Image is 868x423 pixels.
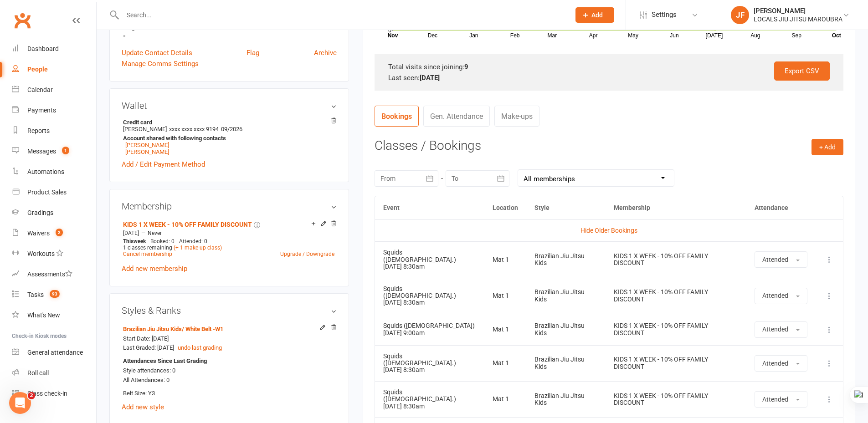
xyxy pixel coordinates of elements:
[12,383,96,404] a: Class kiosk mode
[27,127,50,134] div: Reports
[575,7,614,23] button: Add
[27,168,64,175] div: Automations
[614,322,738,336] div: KIDS 1 X WEEK - 10% OFF FAMILY DISCOUNT
[762,326,788,333] span: Attended
[280,251,334,257] a: Upgrade / Downgrade
[812,139,843,155] button: + Add
[27,390,67,397] div: Class check-in
[178,343,222,353] button: undo last grading
[484,196,526,219] th: Location
[314,47,337,58] a: Archive
[762,256,788,263] span: Attended
[754,7,842,15] div: [PERSON_NAME]
[375,196,484,219] th: Event
[27,189,67,196] div: Product Sales
[493,256,518,263] div: Mat 1
[56,229,63,236] span: 2
[534,253,597,267] div: Brazilian Jiu Jitsu Kids
[383,322,476,329] div: Squids ([DEMOGRAPHIC_DATA])
[12,59,96,80] a: People
[123,335,169,342] span: Start Date: [DATE]
[27,209,53,216] div: Gradings
[731,6,749,24] div: JF
[122,101,337,111] h3: Wallet
[27,229,50,237] div: Waivers
[12,182,96,203] a: Product Sales
[493,360,518,367] div: Mat 1
[27,369,49,377] div: Roll call
[388,61,830,72] div: Total visits since joining:
[12,162,96,182] a: Automations
[121,229,337,237] div: —
[27,250,55,257] div: Workouts
[150,238,175,245] span: Booked: 0
[755,391,807,408] button: Attended
[493,326,518,333] div: Mat 1
[383,353,476,367] div: Squids ([DEMOGRAPHIC_DATA].)
[27,291,44,298] div: Tasks
[755,288,807,304] button: Attended
[534,392,597,407] div: Brazilian Jiu Jitsu Kids
[606,196,746,219] th: Membership
[12,342,96,363] a: General attendance kiosk mode
[383,389,476,403] div: Squids ([DEMOGRAPHIC_DATA].)
[182,326,223,332] span: / White Belt -W1
[122,58,199,69] a: Manage Comms Settings
[27,86,53,93] div: Calendar
[534,289,597,303] div: Brazilian Jiu Jitsu Kids
[762,360,788,367] span: Attended
[423,106,490,127] a: Gen. Attendance
[12,100,96,121] a: Payments
[123,238,134,245] span: This
[9,392,31,414] iframe: Intercom live chat
[388,72,830,83] div: Last seen:
[746,196,816,219] th: Attendance
[123,135,332,142] strong: Account shared with following contacts
[375,381,484,417] td: [DATE] 8:30am
[493,396,518,403] div: Mat 1
[534,356,597,370] div: Brazilian Jiu Jitsu Kids
[12,264,96,285] a: Assessments
[12,121,96,141] a: Reports
[12,223,96,244] a: Waivers 2
[122,47,192,58] a: Update Contact Details
[123,119,332,126] strong: Credit card
[123,326,223,332] a: Brazilian Jiu Jitsu Kids
[122,265,187,273] a: Add new membership
[247,47,259,58] a: Flag
[27,66,48,73] div: People
[50,290,60,298] span: 93
[11,9,34,32] a: Clubworx
[614,289,738,303] div: KIDS 1 X WEEK - 10% OFF FAMILY DISCOUNT
[221,126,242,133] span: 09/2026
[494,106,539,127] a: Make-ups
[123,357,207,366] strong: Attendances Since Last Grading
[762,292,788,299] span: Attended
[614,253,738,267] div: KIDS 1 X WEEK - 10% OFF FAMILY DISCOUNT
[383,285,476,300] div: Squids ([DEMOGRAPHIC_DATA].)
[755,251,807,268] button: Attended
[526,196,606,219] th: Style
[27,45,59,52] div: Dashboard
[122,201,337,211] h3: Membership
[12,305,96,326] a: What's New
[27,148,56,155] div: Messages
[755,355,807,372] button: Attended
[28,392,35,399] span: 2
[120,9,564,21] input: Search...
[580,227,637,234] a: Hide Older Bookings
[762,396,788,403] span: Attended
[123,344,174,351] span: Last Graded: [DATE]
[12,244,96,264] a: Workouts
[12,363,96,383] a: Roll call
[27,311,60,319] div: What's New
[123,377,169,383] span: All Attendances: 0
[123,221,252,228] a: KIDS 1 X WEEK - 10% OFF FAMILY DISCOUNT
[123,251,172,257] a: Cancel membership
[123,32,337,40] strong: -
[375,345,484,381] td: [DATE] 8:30am
[12,141,96,162] a: Messages 1
[169,126,219,133] span: xxxx xxxx xxxx 9194
[12,39,96,59] a: Dashboard
[125,148,169,155] a: [PERSON_NAME]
